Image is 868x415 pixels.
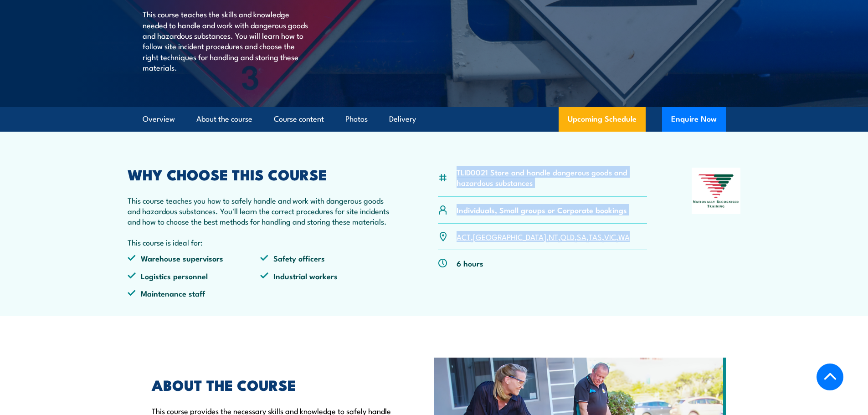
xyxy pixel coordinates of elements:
[457,231,471,242] a: ACT
[457,258,483,268] p: 6 hours
[577,231,586,242] a: SA
[143,107,175,131] a: Overview
[457,167,647,188] li: TLID0021 Store and handle dangerous goods and hazardous substances
[618,231,630,242] a: WA
[196,107,252,131] a: About the course
[345,107,368,131] a: Photos
[128,237,394,247] p: This course is ideal for:
[143,9,309,72] p: This course teaches the skills and knowledge needed to handle and work with dangerous goods and h...
[473,231,546,242] a: [GEOGRAPHIC_DATA]
[457,205,627,215] p: Individuals, Small groups or Corporate bookings
[152,378,392,391] h2: ABOUT THE COURSE
[389,107,416,131] a: Delivery
[559,107,646,132] a: Upcoming Schedule
[128,288,261,298] li: Maintenance staff
[692,168,741,214] img: Nationally Recognised Training logo.
[128,271,261,281] li: Logistics personnel
[260,271,393,281] li: Industrial workers
[662,107,726,132] button: Enquire Now
[457,231,630,242] p: , , , , , , ,
[549,231,558,242] a: NT
[128,195,394,227] p: This course teaches you how to safely handle and work with dangerous goods and hazardous substanc...
[560,231,575,242] a: QLD
[128,253,261,263] li: Warehouse supervisors
[274,107,324,131] a: Course content
[589,231,602,242] a: TAS
[260,253,393,263] li: Safety officers
[128,168,394,180] h2: WHY CHOOSE THIS COURSE
[604,231,616,242] a: VIC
